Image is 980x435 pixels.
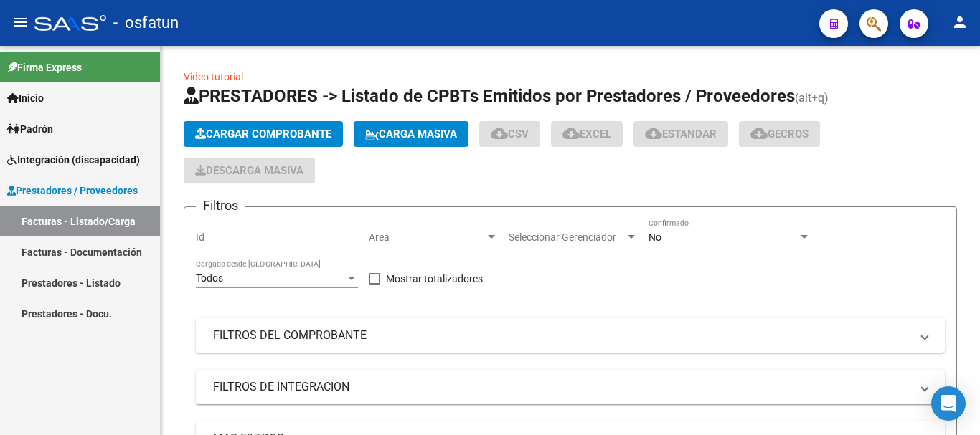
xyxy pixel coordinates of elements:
[562,125,580,142] mat-icon: cloud_download
[213,379,910,395] mat-panel-title: FILTROS DE INTEGRACION
[551,121,623,147] button: EXCEL
[7,183,138,199] span: Prestadores / Proveedores
[645,125,662,142] mat-icon: cloud_download
[491,128,529,140] span: CSV
[196,370,945,404] mat-expansion-panel-header: FILTROS DE INTEGRACION
[195,128,331,140] span: Cargar Comprobante
[795,91,829,105] span: (alt+q)
[7,121,53,137] span: Padrón
[196,318,945,353] mat-expansion-panel-header: FILTROS DEL COMPROBANTE
[195,164,303,177] span: Descarga Masiva
[479,121,540,147] button: CSV
[184,121,343,147] button: Cargar Comprobante
[369,231,485,244] span: Area
[196,196,245,216] h3: Filtros
[11,14,29,31] mat-icon: menu
[184,71,243,82] a: Video tutorial
[184,158,315,183] app-download-masive: Descarga masiva de comprobantes (adjuntos)
[649,231,661,243] span: No
[633,121,728,147] button: Estandar
[509,231,625,244] span: Seleccionar Gerenciador
[7,90,44,106] span: Inicio
[739,121,820,147] button: Gecros
[354,121,468,147] button: Carga Masiva
[184,158,315,183] button: Descarga Masiva
[213,328,910,343] mat-panel-title: FILTROS DEL COMPROBANTE
[7,152,140,168] span: Integración (discapacidad)
[7,59,82,75] span: Firma Express
[491,125,508,142] mat-icon: cloud_download
[951,14,969,31] mat-icon: person
[184,86,795,106] span: PRESTADORES -> Listado de CPBTs Emitidos por Prestadores / Proveedores
[365,128,457,140] span: Carga Masiva
[386,270,483,287] span: Mostrar totalizadores
[750,125,768,142] mat-icon: cloud_download
[562,128,611,140] span: EXCEL
[645,128,717,140] span: Estandar
[931,386,966,421] div: Open Intercom Messenger
[196,272,223,284] span: Todos
[113,7,179,39] span: - osfatun
[750,128,809,140] span: Gecros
